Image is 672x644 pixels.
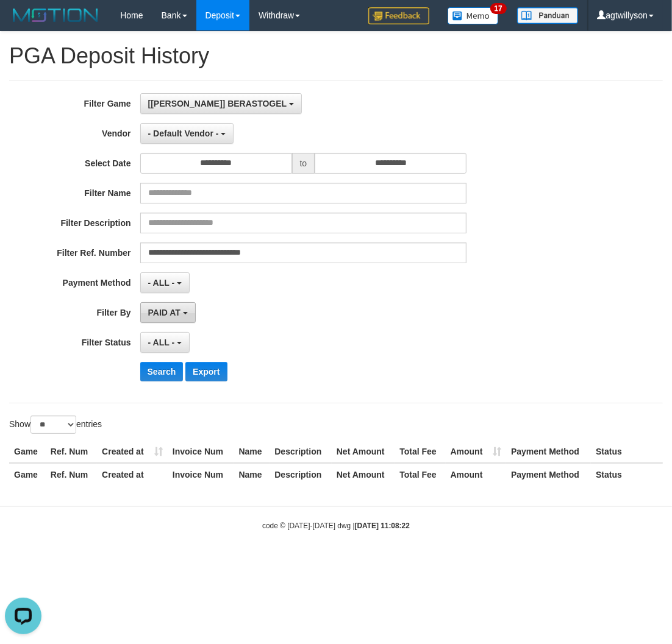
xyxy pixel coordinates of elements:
th: Amount [446,441,506,463]
th: Status [591,441,663,463]
th: Game [9,441,46,463]
th: Net Amount [332,441,395,463]
select: Showentries [30,416,76,434]
button: Export [185,362,227,381]
span: - ALL - [148,338,175,347]
span: to [292,153,315,174]
button: Open LiveChat chat widget [5,5,41,41]
th: Created at [97,463,168,486]
small: code © [DATE]-[DATE] dwg | [262,522,410,530]
button: - ALL - [140,272,190,293]
button: - Default Vendor - [140,123,234,144]
th: Invoice Num [168,463,234,486]
button: - ALL - [140,332,190,353]
span: - ALL - [148,278,175,288]
span: 17 [490,3,507,14]
th: Description [270,441,332,463]
th: Total Fee [395,441,445,463]
span: - Default Vendor - [148,129,219,138]
th: Amount [446,463,506,486]
th: Status [591,463,663,486]
th: Net Amount [332,463,395,486]
th: Ref. Num [46,463,97,486]
span: [[PERSON_NAME]] BERASTOGEL [148,99,287,108]
img: panduan.png [517,7,578,24]
th: Game [9,463,46,486]
img: MOTION_logo.png [9,6,102,24]
th: Total Fee [395,463,445,486]
th: Name [234,463,270,486]
button: Search [140,362,184,381]
button: PAID AT [140,302,196,323]
h1: PGA Deposit History [9,44,663,68]
th: Invoice Num [168,441,234,463]
th: Payment Method [506,463,591,486]
th: Payment Method [506,441,591,463]
th: Description [270,463,332,486]
button: [[PERSON_NAME]] BERASTOGEL [140,93,302,114]
img: Button%20Memo.svg [448,7,499,24]
strong: [DATE] 11:08:22 [355,522,410,530]
th: Created at [97,441,168,463]
th: Ref. Num [46,441,97,463]
th: Name [234,441,270,463]
span: PAID AT [148,308,181,317]
img: Feedback.jpg [368,7,429,24]
label: Show entries [9,416,102,434]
